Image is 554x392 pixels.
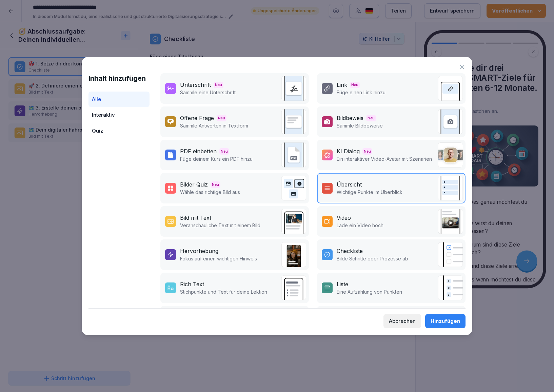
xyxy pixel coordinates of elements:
[180,180,208,189] div: Bilder Quiz
[281,209,306,234] img: text_image.png
[337,114,363,122] div: Bildbeweis
[337,247,363,255] div: Checkliste
[217,115,226,121] span: Neu
[438,275,463,300] img: list.svg
[337,255,408,262] p: Bilde Schritte oder Prozesse ab
[337,180,362,189] div: Übersicht
[281,176,306,201] img: image_quiz.svg
[180,189,240,196] p: Wähle das richtige Bild aus
[219,148,229,155] span: Neu
[337,222,383,229] p: Lade ein Video hoch
[180,288,267,295] p: Stichpunkte und Text für deine Lektion
[438,176,463,201] img: overview.svg
[431,317,460,325] div: Hinzufügen
[281,76,306,101] img: signature.svg
[88,107,150,123] div: Interaktiv
[438,242,463,267] img: checklist.svg
[88,92,150,107] div: Alle
[281,109,306,134] img: text_response.svg
[337,280,348,288] div: Liste
[180,89,236,96] p: Sammle eine Unterschrift
[337,89,385,96] p: Füge einen Link hinzu
[383,314,421,328] button: Abbrechen
[337,155,432,162] p: Ein interaktiver Video-Avatar mit Szenarien
[362,148,372,155] span: Neu
[180,280,204,288] div: Rich Text
[180,247,218,255] div: Hervorhebung
[180,114,214,122] div: Offene Frage
[180,222,260,229] p: Veranschauliche Text mit einem Bild
[337,288,402,295] p: Eine Aufzählung von Punkten
[180,122,248,129] p: Sammle Antworten in Textform
[389,317,416,325] div: Abbrechen
[281,142,306,168] img: pdf_embed.svg
[337,81,347,89] div: Link
[281,275,306,300] img: richtext.svg
[88,73,150,83] h1: Inhalt hinzufügen
[438,76,463,101] img: link.svg
[211,181,220,188] span: Neu
[180,255,257,262] p: Fokus auf einen wichtigen Hinweis
[350,82,360,88] span: Neu
[88,123,150,139] div: Quiz
[438,109,463,134] img: image_upload.svg
[214,82,223,88] span: Neu
[281,242,306,267] img: callout.png
[337,122,383,129] p: Sammle Bildbeweise
[438,142,463,168] img: ai_dialogue.png
[337,147,360,155] div: KI Dialog
[180,147,217,155] div: PDF einbetten
[366,115,376,121] span: Neu
[438,209,463,234] img: video.png
[337,189,402,196] p: Wichtige Punkte im Überblick
[180,214,211,222] div: Bild mit Text
[337,214,351,222] div: Video
[180,81,211,89] div: Unterschrift
[180,155,253,162] p: Füge deinem Kurs ein PDF hinzu
[425,314,466,328] button: Hinzufügen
